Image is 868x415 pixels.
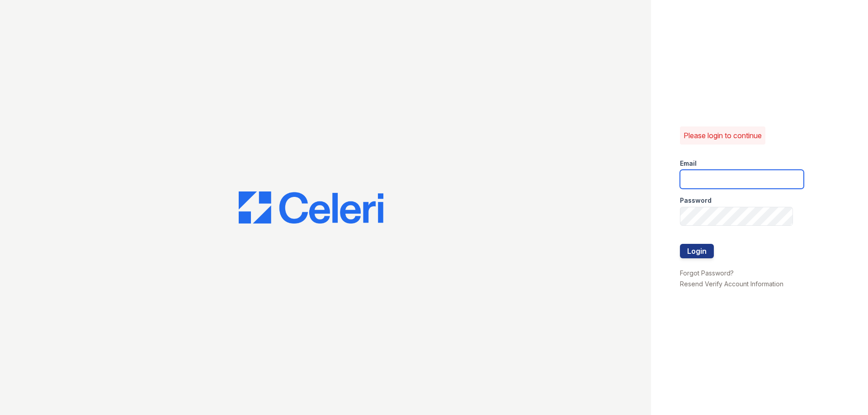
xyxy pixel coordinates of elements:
p: Please login to continue [684,130,762,141]
a: Forgot Password? [680,269,734,277]
img: CE_Logo_Blue-a8612792a0a2168367f1c8372b55b34899dd931a85d93a1a3d3e32e68fde9ad4.png [239,191,383,224]
button: Login [680,244,714,258]
a: Resend Verify Account Information [680,280,783,288]
label: Email [680,159,697,168]
label: Password [680,196,712,205]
